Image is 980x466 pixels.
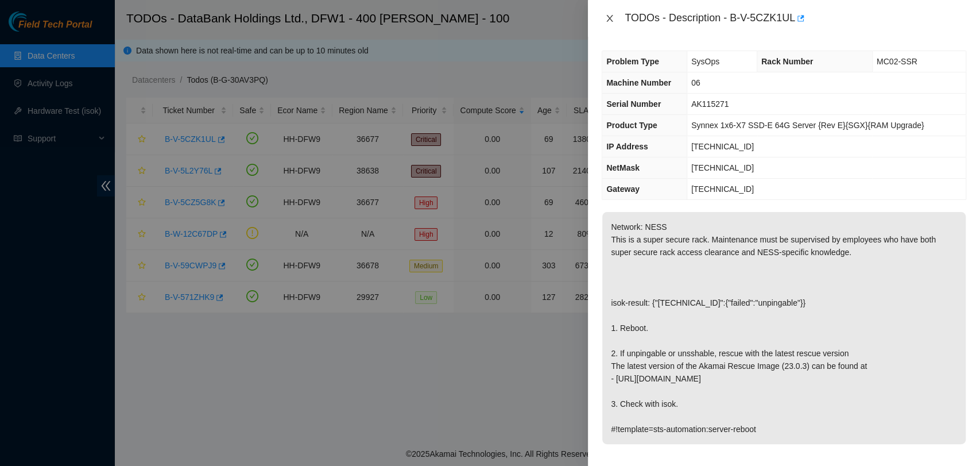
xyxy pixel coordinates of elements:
[606,142,648,151] span: IP Address
[691,99,729,109] span: AK115271
[691,57,719,66] span: SysOps
[877,57,917,66] span: MC02-SSR
[606,78,671,87] span: Machine Number
[691,78,700,87] span: 06
[602,13,618,24] button: Close
[606,57,659,66] span: Problem Type
[691,184,754,194] span: [TECHNICAL_ID]
[602,212,966,444] p: Network: NESS This is a super secure rack. Maintenance must be supervised by employees who have b...
[606,184,640,194] span: Gateway
[606,121,657,130] span: Product Type
[691,121,924,130] span: Synnex 1x6-X7 SSD-E 64G Server {Rev E}{SGX}{RAM Upgrade}
[606,99,661,109] span: Serial Number
[691,163,754,172] span: [TECHNICAL_ID]
[606,163,640,172] span: NetMask
[761,57,813,66] span: Rack Number
[605,14,614,23] span: close
[625,9,966,28] div: TODOs - Description - B-V-5CZK1UL
[691,142,754,151] span: [TECHNICAL_ID]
